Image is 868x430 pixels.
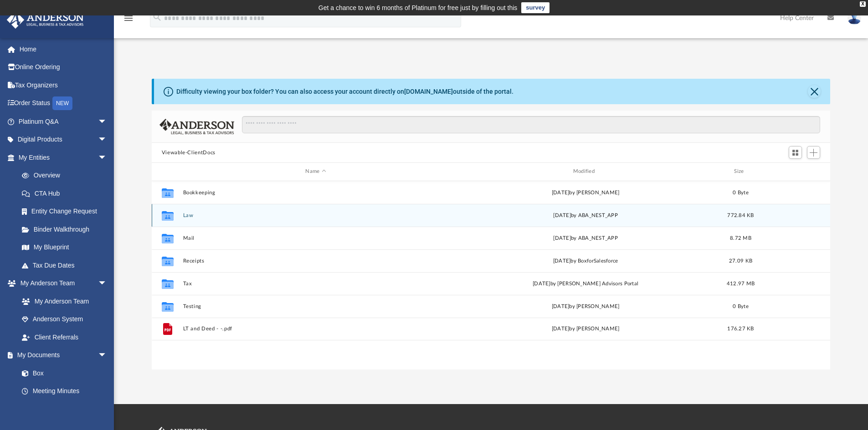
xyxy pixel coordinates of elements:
button: Receipts [183,258,448,264]
a: My Documentsarrow_drop_down [6,346,116,364]
span: arrow_drop_down [98,346,116,365]
a: Order StatusNEW [6,94,121,113]
button: Law [183,212,448,218]
a: Meeting Minutes [13,382,116,400]
div: Modified [452,167,719,176]
div: [DATE] by [PERSON_NAME] [452,188,718,197]
div: id [156,167,179,176]
a: Tax Due Dates [13,256,121,274]
button: Switch to Grid View [789,146,802,159]
div: Difficulty viewing your box folder? You can also access your account directly on outside of the p... [176,87,514,96]
a: Box [13,364,112,382]
i: menu [123,13,134,24]
a: My Anderson Teamarrow_drop_down [6,274,116,293]
input: Search files and folders [242,116,820,133]
img: Anderson Advisors Platinum Portal [4,11,87,29]
a: CTA Hub [13,184,121,202]
div: NEW [52,96,72,110]
div: Get a chance to win 6 months of Platinum for free just by filling out this [318,2,518,13]
img: User Pic [847,11,861,25]
button: Tax [183,281,448,287]
div: [DATE] by BoxforSalesforce [452,257,718,265]
span: 8.72 MB [730,235,751,240]
a: Tax Organizers [6,76,121,94]
a: Overview [13,167,121,185]
a: Online Ordering [6,58,121,76]
span: arrow_drop_down [98,274,116,293]
i: search [152,12,162,22]
button: Bookkeeping [183,190,448,196]
span: 0 Byte [733,304,749,309]
button: Viewable-ClientDocs [162,149,216,157]
span: 412.97 MB [727,281,755,286]
span: 0 Byte [733,190,749,195]
a: Binder Walkthrough [13,220,121,238]
a: Anderson System [13,310,116,329]
div: [DATE] by ABA_NEST_APP [452,211,718,219]
a: Entity Change Request [13,202,121,221]
a: [DOMAIN_NAME] [404,88,453,95]
span: 27.09 KB [729,258,752,263]
div: [DATE] by [PERSON_NAME] Advisors Portal [452,279,718,288]
button: Testing [183,304,448,309]
button: LT and Deed - -.pdf [183,326,448,332]
div: Size [722,167,759,176]
a: My Blueprint [13,238,116,257]
a: Client Referrals [13,328,116,346]
div: id [763,167,827,176]
span: arrow_drop_down [98,131,116,149]
span: 176.27 KB [727,326,754,331]
div: Name [182,167,448,176]
span: 772.84 KB [727,212,754,218]
div: close [860,1,866,7]
div: [DATE] by ABA_NEST_APP [452,234,718,242]
div: [DATE] by [PERSON_NAME] [452,302,718,310]
button: Close [808,85,821,98]
button: Mail [183,235,448,241]
a: Digital Productsarrow_drop_down [6,131,121,149]
a: Platinum Q&Aarrow_drop_down [6,112,121,131]
a: menu [123,17,134,24]
a: survey [521,2,550,13]
a: My Entitiesarrow_drop_down [6,148,121,167]
a: My Anderson Team [13,292,112,310]
span: arrow_drop_down [98,112,116,131]
a: Home [6,40,121,58]
span: arrow_drop_down [98,148,116,167]
div: grid [152,181,831,369]
button: Add [807,146,821,159]
div: [DATE] by [PERSON_NAME] [452,325,718,333]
